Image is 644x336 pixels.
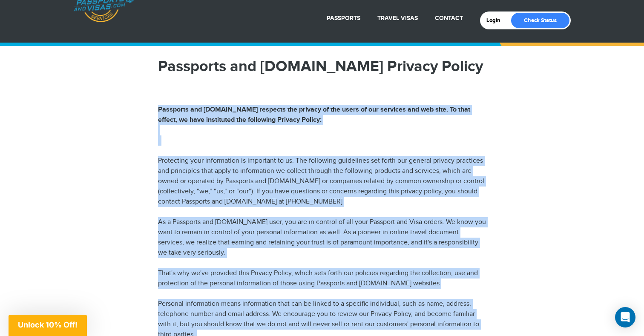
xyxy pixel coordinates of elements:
[377,14,418,22] a: Travel Visas
[158,106,470,124] strong: Passports and [DOMAIN_NAME] respects the privacy of the users of our services and web site. To th...
[18,320,78,329] span: Unlock 10% Off!
[158,59,486,74] h1: Passports and [DOMAIN_NAME] Privacy Policy
[158,217,486,258] p: As a Passports and [DOMAIN_NAME] user, you are in control of all your Passport and Visa orders. W...
[511,13,569,28] a: Check Status
[435,14,463,22] a: Contact
[158,156,486,207] p: Protecting your information is important to us. The following guidelines set forth our general pr...
[615,307,635,327] div: Open Intercom Messenger
[9,315,87,336] div: Unlock 10% Off!
[486,17,506,24] a: Login
[158,268,486,289] p: That's why we've provided this Privacy Policy, which sets forth our policies regarding the collec...
[327,14,360,22] a: Passports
